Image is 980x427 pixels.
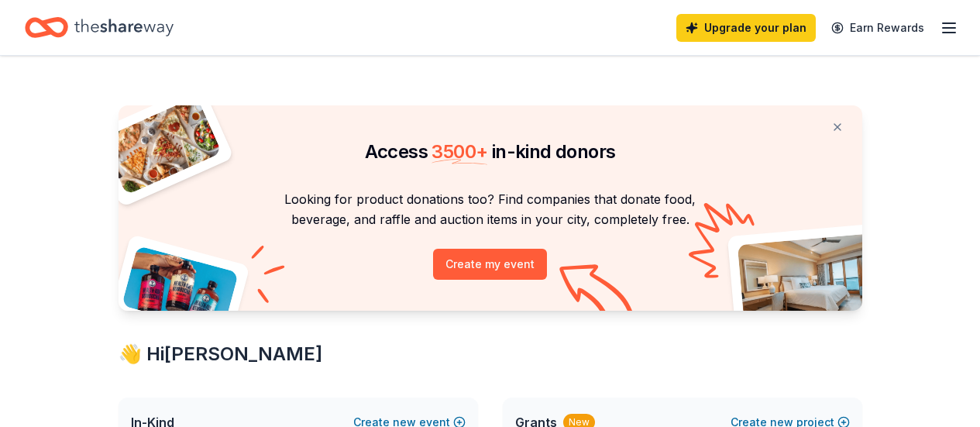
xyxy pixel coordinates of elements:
[822,14,934,42] a: Earn Rewards
[119,342,862,367] div: 👋 Hi [PERSON_NAME]
[559,264,637,322] img: Curvy arrow
[432,140,487,163] span: 3500 +
[365,140,616,163] span: Access in-kind donors
[137,189,844,230] p: Looking for product donations too? Find companies that donate food, beverage, and raffle and auct...
[101,96,222,195] img: Pizza
[676,14,816,42] a: Upgrade your plan
[433,249,547,280] button: Create my event
[25,9,174,46] a: Home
